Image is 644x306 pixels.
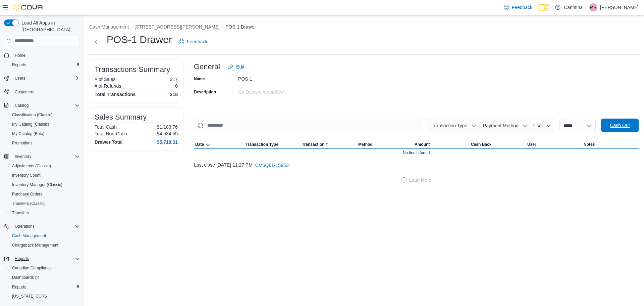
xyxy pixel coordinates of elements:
button: Promotions [7,138,83,148]
span: Inventory Count [12,173,41,178]
span: Feedback [187,38,207,45]
span: Cash Back [471,142,491,147]
span: Catalog [15,103,29,108]
span: Washington CCRS [9,292,80,300]
span: Purchase Orders [12,191,43,197]
button: CM6Q61-15953 [253,159,291,172]
button: User [526,140,582,148]
span: Reports [12,62,26,68]
a: Classification (Classic) [9,111,55,119]
button: Purchase Orders [7,189,83,199]
p: $1,183.76 [157,124,178,130]
span: Promotions [12,140,33,146]
h4: Total Transactions [95,92,136,97]
a: Canadian Compliance [9,264,54,272]
a: Purchase Orders [9,190,45,198]
span: Payment Method [483,123,519,128]
button: Cash Back [470,140,526,148]
span: Purchase Orders [9,190,80,198]
button: My Catalog (Beta) [7,129,83,138]
span: Dark Mode [538,11,538,11]
a: Dashboards [7,273,83,282]
span: Transfers [9,209,80,217]
button: Operations [1,222,83,231]
span: Feedback [512,4,532,11]
button: Amount [413,140,470,148]
h6: # of Sales [95,77,115,82]
a: Promotions [9,139,35,147]
span: Reports [15,256,29,261]
button: Method [357,140,413,148]
button: Transfers (Classic) [7,199,83,208]
span: Classification (Classic) [12,112,53,118]
p: 0 [175,83,178,89]
a: Reports [9,61,29,69]
button: Adjustments (Classic) [7,161,83,171]
button: Cash Management [7,231,83,241]
span: Customers [12,88,80,96]
div: No Description added [238,87,328,95]
p: [PERSON_NAME] [600,3,639,11]
span: Load All Apps in [GEOGRAPHIC_DATA] [19,19,80,33]
button: Inventory [12,152,34,161]
button: LoadingLoad More [194,173,639,187]
button: Users [1,74,83,83]
span: Date [195,142,204,147]
button: Customers [1,87,83,97]
h6: # of Refunds [95,83,121,89]
a: Inventory Count [9,171,43,179]
span: Dashboards [12,275,39,280]
button: Users [12,74,28,82]
span: Inventory [12,152,80,161]
button: Reports [7,60,83,70]
a: Transfers (Classic) [9,200,48,208]
span: User [527,142,536,147]
span: Customers [15,89,34,95]
button: Edit [225,60,247,74]
img: Cova [13,4,44,11]
span: Users [15,76,25,81]
button: Next [89,35,103,48]
button: Reports [7,282,83,292]
h3: General [194,63,220,71]
button: Transaction # [301,140,357,148]
a: Transfers [9,209,32,217]
span: Home [12,51,80,59]
span: Canadian Compliance [9,264,80,272]
span: Inventory [15,154,31,159]
span: My Catalog (Classic) [9,120,80,128]
span: Transfers (Classic) [9,200,80,208]
button: User [530,119,554,132]
div: Matthew Reddy [589,3,597,11]
nav: An example of EuiBreadcrumbs [89,24,639,32]
p: Canntina [564,3,583,11]
span: No items found [403,150,430,156]
button: Transfers [7,208,83,218]
a: Cash Management [9,232,49,240]
span: CM6Q61-15953 [255,162,289,169]
button: Home [1,50,83,60]
span: Home [15,53,25,58]
h6: Total Non-Cash [95,131,127,136]
input: Dark Mode [538,4,552,11]
span: Operations [15,224,35,229]
p: | [585,3,587,11]
a: Home [12,51,28,59]
span: Reports [12,255,80,263]
span: Transaction Type [246,142,278,147]
button: [STREET_ADDRESS][PERSON_NAME] [135,24,220,30]
span: MR [590,3,597,11]
a: Feedback [501,1,535,14]
button: Canadian Compliance [7,263,83,273]
button: My Catalog (Classic) [7,120,83,129]
button: Notes [582,140,639,148]
span: Dashboards [9,273,80,281]
span: Cash Management [12,233,46,238]
div: POS-1 [238,74,328,82]
input: This is a search bar. As you type, the results lower in the page will automatically filter. [194,119,422,132]
button: Catalog [12,101,31,110]
span: Reports [9,61,80,69]
span: Load More [409,177,432,183]
a: Adjustments (Classic) [9,162,54,170]
span: User [533,123,543,128]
